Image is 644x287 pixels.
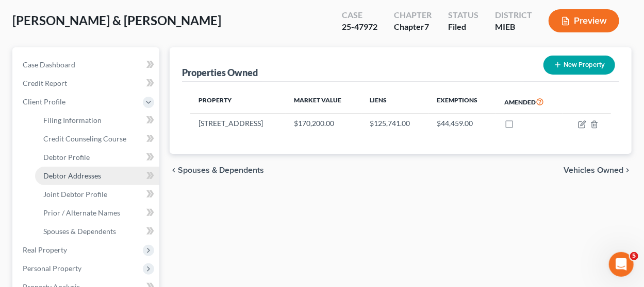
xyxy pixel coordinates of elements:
[190,90,286,114] th: Property
[428,114,496,133] td: $44,459.00
[543,56,615,75] button: New Property
[448,9,478,21] div: Status
[35,185,159,204] a: Joint Debtor Profile
[23,245,67,254] span: Real Property
[564,166,632,174] button: Vehicles Owned chevron_right
[14,56,159,74] a: Case Dashboard
[428,90,496,114] th: Exemptions
[43,171,101,180] span: Debtor Addresses
[12,13,221,28] span: [PERSON_NAME] & [PERSON_NAME]
[394,21,432,33] div: Chapter
[564,166,623,174] span: Vehicles Owned
[23,97,65,106] span: Client Profile
[170,166,264,174] button: chevron_left Spouses & Dependents
[448,21,478,33] div: Filed
[286,90,361,114] th: Market Value
[43,134,126,143] span: Credit Counseling Course
[14,74,159,93] a: Credit Report
[23,264,81,273] span: Personal Property
[361,90,428,114] th: Liens
[35,167,159,185] a: Debtor Addresses
[496,90,563,114] th: Amended
[23,79,67,87] span: Credit Report
[35,130,159,148] a: Credit Counseling Course
[609,252,634,277] iframe: Intercom live chat
[495,9,532,21] div: District
[170,166,178,174] i: chevron_left
[43,153,90,162] span: Debtor Profile
[35,204,159,222] a: Prior / Alternate Names
[35,148,159,167] a: Debtor Profile
[630,252,638,260] span: 5
[549,9,619,32] button: Preview
[35,222,159,241] a: Spouses & Dependents
[394,9,432,21] div: Chapter
[424,22,429,31] span: 7
[286,114,361,133] td: $170,200.00
[43,208,120,217] span: Prior / Alternate Names
[182,66,258,79] div: Properties Owned
[623,166,632,174] i: chevron_right
[43,227,116,236] span: Spouses & Dependents
[342,9,377,21] div: Case
[190,114,286,133] td: [STREET_ADDRESS]
[495,21,532,33] div: MIEB
[43,116,102,124] span: Filing Information
[178,166,264,174] span: Spouses & Dependents
[361,114,428,133] td: $125,741.00
[43,190,107,199] span: Joint Debtor Profile
[342,21,377,33] div: 25-47972
[23,60,75,69] span: Case Dashboard
[35,111,159,130] a: Filing Information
